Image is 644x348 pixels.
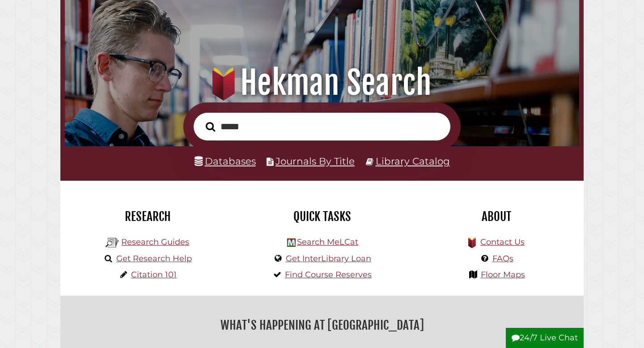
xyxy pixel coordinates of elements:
[195,155,256,167] a: Databases
[286,254,371,263] a: Get InterLibrary Loan
[480,237,525,247] a: Contact Us
[297,237,358,247] a: Search MeLCat
[376,155,450,167] a: Library Catalog
[67,209,228,224] h2: Research
[206,121,215,132] i: Search
[285,270,372,280] a: Find Course Reserves
[241,209,402,224] h2: Quick Tasks
[131,270,177,280] a: Citation 101
[416,209,577,224] h2: About
[116,254,192,263] a: Get Research Help
[106,236,119,250] img: Hekman Library Logo
[201,119,220,134] button: Search
[67,315,577,335] h2: What's Happening at [GEOGRAPHIC_DATA]
[121,237,189,247] a: Research Guides
[492,254,513,263] a: FAQs
[75,63,570,102] h1: Hekman Search
[275,155,355,167] a: Journals By Title
[287,238,296,247] img: Hekman Library Logo
[481,270,525,280] a: Floor Maps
